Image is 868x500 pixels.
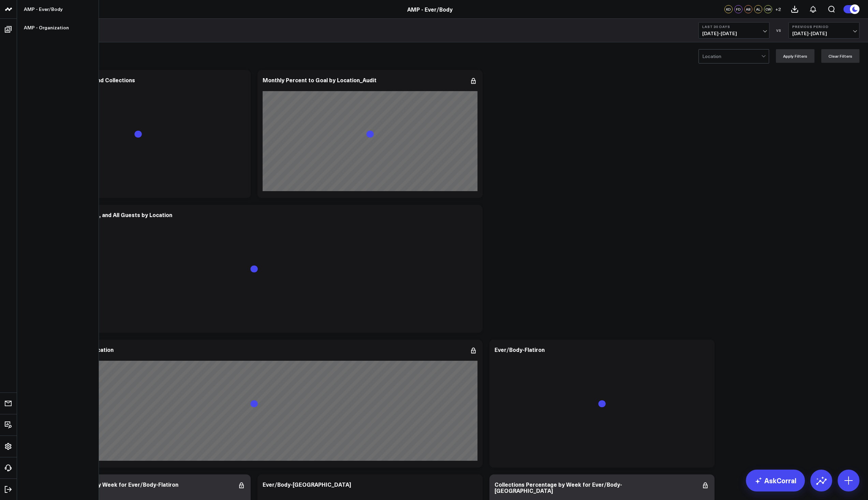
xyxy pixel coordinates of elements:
div: Sales Exc Tax, Collections, and All Guests by Location [31,211,172,218]
div: Collections Percentage by Week for Ever/Body-Flatiron [31,481,178,488]
a: AMP - Ever/Body [407,5,453,13]
button: Apply Filters [776,49,814,63]
b: Last 30 Days [702,25,766,29]
div: FD [734,5,742,13]
div: CW [764,5,772,13]
button: Clear Filters [821,49,859,63]
div: KD [724,5,733,13]
div: Ever/Body-[GEOGRAPHIC_DATA] [263,481,351,488]
button: Previous Period[DATE]-[DATE] [789,22,859,39]
div: VS [773,28,785,32]
span: + 2 [775,7,781,12]
span: [DATE] - [DATE] [702,31,766,36]
div: AB [744,5,752,13]
span: [DATE] - [DATE] [792,31,856,36]
a: AskCorral [746,470,805,491]
div: Ever/Body-Flatiron [495,346,545,353]
button: +2 [774,5,782,13]
a: AMP - Organization [17,18,99,37]
div: Collections Percentage by Week for Ever/Body-[GEOGRAPHIC_DATA] [495,481,622,494]
div: AL [754,5,762,13]
button: Last 30 Days[DATE]-[DATE] [698,22,769,39]
div: Monthly Percent to Goal by Location_Audit [263,76,377,84]
b: Previous Period [792,25,856,29]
